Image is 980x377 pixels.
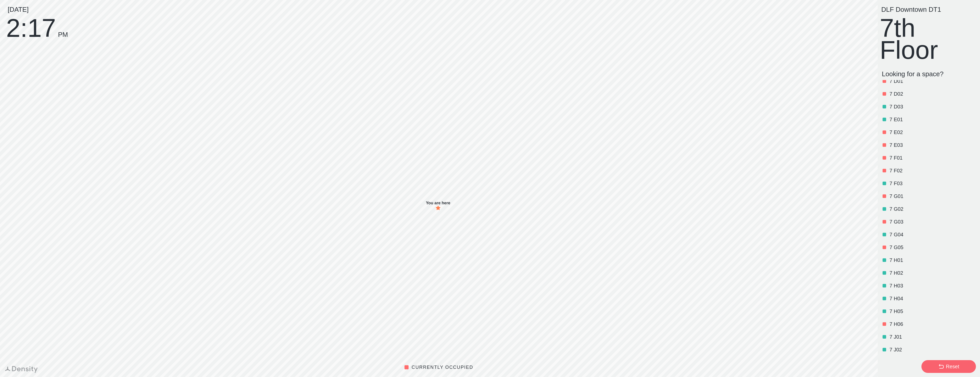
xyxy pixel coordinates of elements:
p: 7 G05 [889,244,975,251]
p: 7 H06 [889,320,975,328]
p: 7 H05 [889,308,975,315]
p: 7 D02 [889,90,975,97]
p: 7 E02 [889,129,975,136]
p: 7 H02 [889,269,975,276]
p: 7 G01 [889,193,975,200]
p: 7 F03 [889,180,975,187]
p: 7 H03 [889,282,975,289]
button: Reset [921,360,976,373]
p: 7 D03 [889,103,975,110]
p: 7 H01 [889,257,975,264]
p: 7 F02 [889,167,975,174]
p: Looking for a space? [882,70,976,78]
div: Reset [946,363,959,370]
p: 7 G04 [889,231,975,238]
p: 7 J01 [889,333,975,340]
p: 7 F01 [889,154,975,161]
p: 7 J02 [889,346,975,353]
p: 7 H04 [889,295,975,302]
p: 7 G03 [889,218,975,225]
p: 7 D01 [889,77,975,85]
p: 7 E03 [889,141,975,149]
p: 7 G02 [889,205,975,213]
p: 7 E01 [889,116,975,123]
